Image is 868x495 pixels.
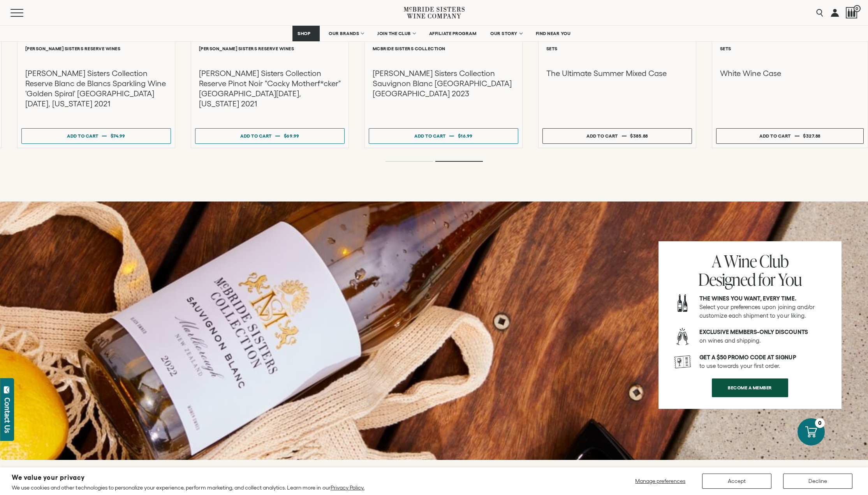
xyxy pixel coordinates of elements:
strong: The wines you want, every time. [699,295,796,302]
span: JOIN THE CLUB [377,31,411,36]
p: to use towards your first order. [699,353,826,370]
h3: [PERSON_NAME] Sisters Collection Sauvignon Blanc [GEOGRAPHIC_DATA] [GEOGRAPHIC_DATA] 2023 [373,68,514,99]
span: OUR BRANDS [329,31,359,36]
button: Manage preferences [630,474,690,489]
span: $74.99 [111,133,125,138]
h6: McBride Sisters Collection [373,46,514,51]
a: SHOP [292,26,320,41]
div: Add to cart [759,130,791,141]
span: for [758,268,775,291]
a: BECOME A MEMBER [712,378,788,397]
div: 0 [815,418,825,428]
li: Page dot 1 [386,161,433,162]
a: AFFILIATE PROGRAM [424,26,482,41]
span: Designed [698,268,755,291]
div: Add to cart [586,130,618,141]
span: $385.88 [630,133,648,138]
div: Contact Us [4,398,11,433]
button: Add to cart $327.88 [716,128,864,144]
p: We use cookies and other technologies to personalize your experience, perform marketing, and coll... [12,484,364,491]
h3: [PERSON_NAME] Sisters Collection Reserve Blanc de Blancs Sparkling Wine 'Golden Spiral' [GEOGRAPH... [25,68,167,109]
span: Wine [724,249,756,272]
h3: White Wine Case [720,68,860,78]
li: Page dot 2 [435,161,483,162]
button: Decline [783,474,852,489]
span: $69.99 [284,133,299,138]
div: Add to cart [67,130,99,141]
strong: GET A $50 PROMO CODE AT SIGNUP [699,354,796,361]
h3: The Ultimate Summer Mixed Case [546,68,688,78]
span: You [778,268,801,291]
h6: Sets [720,46,860,51]
a: Privacy Policy. [331,484,364,491]
span: FIND NEAR YOU [536,31,571,36]
button: Accept [702,474,771,489]
h6: Sets [546,46,688,51]
h2: We value your privacy [12,474,364,481]
h6: [PERSON_NAME] Sisters Reserve Wines [199,46,341,51]
button: Add to cart $16.99 [369,128,518,144]
a: OUR STORY [485,26,527,41]
h6: [PERSON_NAME] Sisters Reserve Wines [25,46,167,51]
a: FIND NEAR YOU [531,26,576,41]
span: A [712,249,721,272]
span: $16.99 [458,133,473,138]
span: AFFILIATE PROGRAM [429,31,477,36]
div: Add to cart [240,130,272,141]
a: JOIN THE CLUB [372,26,420,41]
a: OUR BRANDS [324,26,368,41]
span: Manage preferences [635,478,685,484]
button: Mobile Menu Trigger [11,9,39,17]
p: on wines and shipping. [699,328,826,345]
span: SHOP [298,31,311,36]
p: Select your preferences upon joining and/or customize each shipment to your liking. [699,294,826,320]
span: OUR STORY [490,31,518,36]
span: BECOME A MEMBER [714,380,786,395]
span: Club [759,249,788,272]
span: 0 [854,5,861,12]
h3: [PERSON_NAME] Sisters Collection Reserve Pinot Noir "Cocky Motherf*cker" [GEOGRAPHIC_DATA][DATE],... [199,68,341,109]
button: Add to cart $385.88 [542,128,692,144]
strong: Exclusive members-only discounts [699,329,808,335]
span: $327.88 [803,133,820,138]
div: Add to cart [414,130,446,141]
